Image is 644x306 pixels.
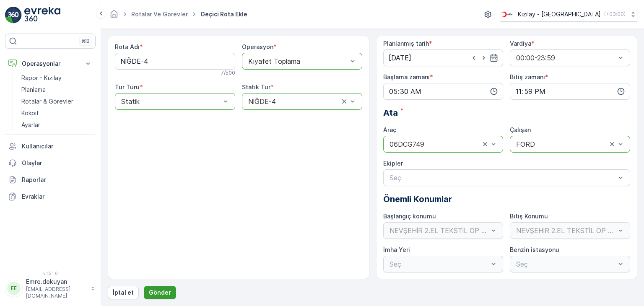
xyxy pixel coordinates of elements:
p: 7 / 500 [221,70,235,76]
label: Planlanmış tarih [383,40,429,47]
p: Ayarlar [21,121,40,129]
img: k%C4%B1z%C4%B1lay_D5CCths_t1JZB0k.png [500,10,514,19]
label: İmha Yeri [383,246,410,253]
p: [EMAIL_ADDRESS][DOMAIN_NAME] [26,286,86,299]
p: Seç [390,173,616,183]
span: v 1.51.0 [5,271,96,276]
label: Ekipler [383,160,403,167]
p: Olaylar [22,159,92,167]
label: Benzin istasyonu [510,246,559,253]
label: Tur Türü [115,83,140,91]
p: Kullanıcılar [22,142,92,150]
p: Raporlar [22,176,92,184]
a: Rotalar ve Görevler [131,10,188,18]
a: Kullanıcılar [5,138,96,155]
label: Vardiya [510,40,531,47]
label: Araç [383,126,396,133]
p: Rotalar & Görevler [21,97,73,106]
button: Gönder [144,286,176,299]
a: Ana Sayfa [109,13,119,20]
p: Önemli Konumlar [383,193,631,205]
button: Operasyonlar [5,55,96,72]
p: Gönder [149,288,171,297]
p: Evraklar [22,192,92,201]
span: Geçici Rota Ekle [199,10,249,18]
button: Kızılay - [GEOGRAPHIC_DATA](+03:00) [500,7,637,22]
p: Kızılay - [GEOGRAPHIC_DATA] [518,10,601,18]
img: logo_light-DOdMpM7g.png [24,7,60,23]
span: Ata [383,106,398,119]
a: Rapor - Kızılay [18,72,96,84]
button: EEEmre.dokuyan[EMAIL_ADDRESS][DOMAIN_NAME] [5,277,96,299]
label: Başlangıç konumu [383,213,436,220]
p: Rapor - Kızılay [21,74,62,82]
input: dd/mm/yyyy [383,49,504,66]
p: ( +03:00 ) [604,11,626,18]
a: Raporlar [5,171,96,188]
button: İptal et [108,286,139,299]
a: Olaylar [5,155,96,171]
a: Ayarlar [18,119,96,131]
p: Planlama [21,86,46,94]
a: Planlama [18,84,96,96]
p: ⌘B [81,38,90,44]
label: Statik Tur [242,83,270,91]
label: Çalışan [510,126,531,133]
p: Kokpit [21,109,39,117]
a: Kokpit [18,107,96,119]
label: Bitiş zamanı [510,73,545,80]
a: Rotalar & Görevler [18,96,96,107]
label: Rota Adı [115,43,140,50]
img: logo [5,7,22,23]
label: Operasyon [242,43,273,50]
div: EE [7,282,21,295]
p: İptal et [113,288,134,297]
a: Evraklar [5,188,96,205]
label: Başlama zamanı [383,73,430,80]
p: Emre.dokuyan [26,277,86,286]
label: Bitiş Konumu [510,213,548,220]
p: Operasyonlar [22,60,79,68]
